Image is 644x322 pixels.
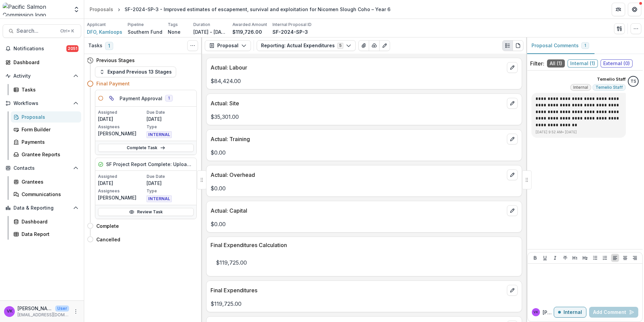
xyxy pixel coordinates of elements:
p: Assigned [98,173,145,180]
div: Victor Keong [534,311,538,314]
a: Grantees [11,176,81,187]
button: Open Activity [3,71,81,81]
button: Add Comment [589,307,638,318]
button: Notifications2051 [3,43,81,54]
span: Notifications [13,46,66,52]
p: [DATE] [98,115,145,123]
div: Communications [22,191,76,198]
div: Ctrl + K [59,27,75,35]
p: Actual: Site [211,99,504,107]
p: Actual: Capital [211,207,504,215]
span: DFO, Kamloops [87,28,122,35]
p: Filter: [530,59,544,68]
button: Expand Previous 13 Stages [95,66,176,77]
span: 2051 [66,45,78,52]
p: Final Expenditures [211,286,504,294]
p: Type [147,188,194,194]
h5: Payment Approval [120,95,162,102]
p: [PERSON_NAME] [98,194,145,201]
p: $119,725.00 [211,300,518,308]
button: Heading 2 [581,254,589,262]
a: Data Report [11,229,81,240]
p: $0.00 [211,220,518,228]
p: Temelio Staff [597,76,626,83]
h3: Tasks [88,43,102,49]
button: Open Workflows [3,98,81,109]
p: [DATE] [98,180,145,187]
button: Get Help [628,3,641,16]
p: Internal Proposal ID [272,22,312,28]
button: Bullet List [591,254,599,262]
p: $119,726.00 [232,28,262,35]
h4: Previous Stages [96,57,135,64]
h4: Complete [96,222,119,230]
p: [PERSON_NAME] [18,305,53,312]
p: $119,725.00 [211,253,518,272]
div: SF-2024-SP-3 - Improved estimates of escapement, survival and exploitation for Nicomen Slough Coh... [125,6,390,13]
p: Awarded Amount [232,22,267,28]
div: Grantee Reports [22,151,76,158]
a: Review Task [98,208,194,216]
span: 1 [165,95,173,102]
p: Internal [563,310,582,315]
p: $84,424.00 [211,77,518,85]
p: Type [147,124,194,130]
p: Due Date [147,173,194,180]
p: None [168,28,181,35]
h4: Final Payment [96,80,130,87]
button: Heading 1 [571,254,579,262]
p: $0.00 [211,184,518,192]
div: Proposals [90,6,113,13]
div: Grantees [22,178,76,185]
a: Proposals [87,4,116,14]
button: Partners [612,3,625,16]
p: Actual: Labour [211,63,504,72]
div: Temelio Staff [631,79,636,84]
button: edit [507,169,518,180]
button: Ordered List [601,254,609,262]
p: Tags [168,22,178,28]
span: All ( 1 ) [547,59,565,68]
button: Reporting: Actual Expenditures5 [257,40,356,51]
button: Open Data & Reporting [3,203,81,213]
button: Italicize [551,254,559,262]
div: Victor Keong [7,309,12,314]
p: $0.00 [211,149,518,157]
button: Search... [3,24,81,38]
p: Southern Fund [128,28,162,35]
h5: SF Project Report Complete: Upload Report to Airtable [106,161,194,168]
h4: Cancelled [96,236,120,243]
span: 1 [105,42,113,50]
span: External ( 0 ) [601,59,633,68]
p: Duration [193,22,210,28]
div: Tasks [22,86,76,93]
div: Data Report [22,231,76,238]
p: [DATE] 9:52 AM • [DATE] [536,130,622,135]
span: INTERNAL [147,131,172,138]
span: Contacts [13,165,70,171]
button: edit [507,62,518,73]
p: Assignees [98,124,145,130]
button: Proposal [205,40,251,51]
button: Internal [554,307,586,318]
img: Pacific Salmon Commission logo [3,3,69,16]
a: Proposals [11,111,81,123]
a: Complete Task [98,144,194,152]
button: View dependent tasks [106,93,117,104]
button: Strike [561,254,569,262]
div: Payments [22,138,76,145]
a: Form Builder [11,124,81,135]
div: Form Builder [22,126,76,133]
button: Proposal Comments [526,37,594,54]
span: Data & Reporting [13,205,70,211]
span: Temelio Staff [595,85,623,90]
button: edit [507,134,518,144]
button: Underline [541,254,549,262]
p: User [55,305,69,312]
a: Dashboard [3,57,81,68]
a: Communications [11,189,81,200]
span: Workflows [13,101,70,106]
nav: breadcrumb [87,4,393,14]
p: [DATE] [147,180,194,187]
span: 1 [584,43,586,48]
